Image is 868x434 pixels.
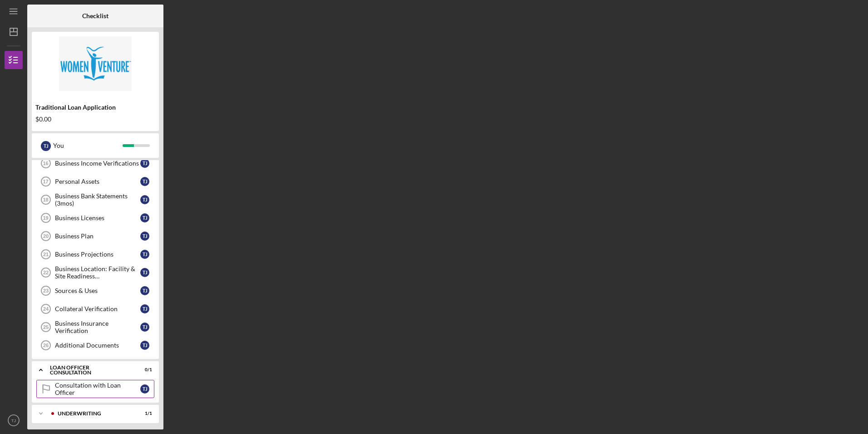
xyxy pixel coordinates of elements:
[43,215,48,221] tspan: 19
[140,323,149,332] div: T J
[55,232,140,240] div: Business Plan
[58,411,129,416] div: Underwriting
[140,177,149,186] div: T J
[43,324,49,330] tspan: 25
[43,306,49,312] tspan: 24
[36,380,154,398] a: Consultation with Loan OfficerTJ
[32,36,159,91] img: Product logo
[55,342,140,349] div: Additional Documents
[43,197,48,202] tspan: 18
[43,233,49,239] tspan: 20
[140,250,149,259] div: T J
[36,227,154,245] a: 20Business PlanTJ
[136,367,152,373] div: 0 / 1
[11,418,16,423] text: TJ
[43,179,48,184] tspan: 17
[55,265,140,280] div: Business Location: Facility & Site Readiness Documentation
[43,343,49,348] tspan: 26
[55,192,140,207] div: Business Bank Statements (3mos)
[36,172,154,191] a: 17Personal AssetsTJ
[82,12,108,20] b: Checklist
[53,138,123,153] div: You
[140,286,149,295] div: T J
[55,305,140,313] div: Collateral Verification
[36,245,154,263] a: 21Business ProjectionsTJ
[55,160,140,167] div: Business Income Verifications
[36,263,154,282] a: 22Business Location: Facility & Site Readiness DocumentationTJ
[36,209,154,227] a: 19Business LicensesTJ
[36,300,154,318] a: 24Collateral VerificationTJ
[140,304,149,313] div: T J
[55,382,140,396] div: Consultation with Loan Officer
[140,159,149,168] div: T J
[140,268,149,277] div: T J
[43,270,49,275] tspan: 22
[43,252,49,257] tspan: 21
[50,365,129,375] div: Loan Officer Consultation
[55,320,140,334] div: Business Insurance Verification
[36,191,154,209] a: 18Business Bank Statements (3mos)TJ
[36,318,154,336] a: 25Business Insurance VerificationTJ
[35,104,155,111] div: Traditional Loan Application
[136,411,152,416] div: 1 / 1
[140,384,149,394] div: T J
[41,141,51,151] div: T J
[43,288,49,293] tspan: 23
[55,178,140,185] div: Personal Assets
[140,195,149,204] div: T J
[43,161,48,166] tspan: 16
[35,116,155,123] div: $0.00
[36,154,154,172] a: 16Business Income VerificationsTJ
[55,287,140,294] div: Sources & Uses
[140,341,149,350] div: T J
[5,411,23,429] button: TJ
[140,213,149,222] div: T J
[55,214,140,222] div: Business Licenses
[55,251,140,258] div: Business Projections
[36,336,154,354] a: 26Additional DocumentsTJ
[140,232,149,241] div: T J
[36,282,154,300] a: 23Sources & UsesTJ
